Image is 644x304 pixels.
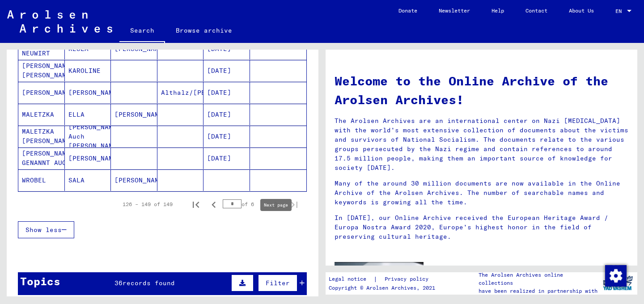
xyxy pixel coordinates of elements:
button: Show less [18,221,74,238]
span: records found [123,279,175,287]
a: Legal notice [329,274,373,284]
p: In [DATE], our Online Archive received the European Heritage Award / Europa Nostra Award 2020, Eu... [335,213,628,241]
button: First page [187,195,205,213]
mat-cell: [PERSON_NAME] [111,104,157,125]
div: Topics [20,273,60,289]
a: Privacy policy [377,274,439,284]
button: Filter [258,274,297,291]
mat-cell: [PERSON_NAME] Auch [PERSON_NAME] [65,126,111,147]
mat-cell: [PERSON_NAME] [PERSON_NAME] [18,60,65,81]
img: yv_logo.png [601,272,635,294]
button: Last page [285,195,303,213]
a: Search [119,20,165,43]
mat-cell: [PERSON_NAME] [18,82,65,103]
mat-cell: KAROLINE [65,60,111,81]
div: Change consent [605,265,626,286]
mat-cell: [DATE] [203,60,250,81]
div: 126 – 149 of 149 [123,200,173,208]
p: The Arolsen Archives are an international center on Nazi [MEDICAL_DATA] with the world’s most ext... [335,116,628,173]
p: Many of the around 30 million documents are now available in the Online Archive of the Arolsen Ar... [335,179,628,207]
mat-cell: [PERSON_NAME] [111,169,157,191]
mat-cell: WROBEL [18,169,65,191]
button: Next page [267,195,285,213]
mat-cell: [DATE] [203,104,250,125]
mat-cell: [PERSON_NAME] [65,82,111,103]
mat-cell: [DATE] [203,82,250,103]
span: 36 [114,279,123,287]
span: Show less [25,226,62,234]
div: | [329,274,439,284]
span: Filter [266,279,290,287]
p: Copyright © Arolsen Archives, 2021 [329,284,439,292]
mat-cell: [DATE] [203,148,250,169]
span: EN [615,8,625,14]
img: Arolsen_neg.svg [7,10,112,33]
p: The Arolsen Archives online collections [479,271,598,287]
mat-cell: [PERSON_NAME] [65,148,111,169]
mat-cell: MALETZKA [18,104,65,125]
mat-cell: Althalz/[PERSON_NAME] [157,82,204,103]
a: Browse archive [165,20,243,41]
img: Change consent [605,265,627,287]
mat-cell: MALETZKA [PERSON_NAME] [18,126,65,147]
mat-cell: [DATE] [203,126,250,147]
button: Previous page [205,195,223,213]
mat-cell: ELLA [65,104,111,125]
h1: Welcome to the Online Archive of the Arolsen Archives! [335,72,628,109]
mat-cell: SALA [65,169,111,191]
div: of 6 [223,200,267,208]
p: have been realized in partnership with [479,287,598,295]
mat-cell: MALETZKA [PERSON_NAME] GENANNT AUCH [PERSON_NAME] [18,148,65,169]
